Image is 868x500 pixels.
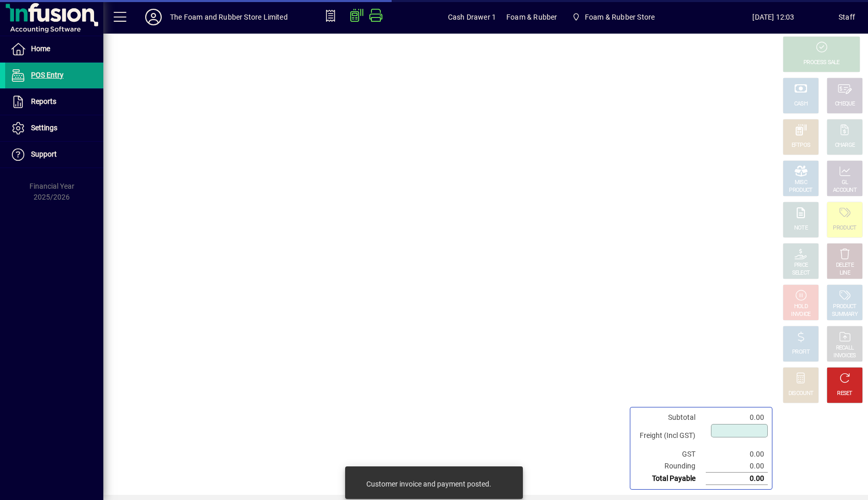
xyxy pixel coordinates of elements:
div: PROFIT [792,349,810,356]
div: PRODUCT [789,187,812,194]
button: Profile [137,8,170,26]
div: EFTPOS [792,142,811,149]
div: RECALL [836,344,854,352]
td: Total Payable [634,473,706,485]
div: SUMMARY [832,311,858,319]
a: Settings [5,115,103,141]
div: CHARGE [835,142,855,149]
td: 0.00 [706,460,768,473]
div: GL [842,179,848,187]
div: PRODUCT [833,303,856,311]
span: POS Entry [31,71,64,79]
td: Rounding [634,460,706,473]
div: INVOICE [791,311,810,319]
td: GST [634,448,706,460]
div: RESET [837,390,853,398]
span: Support [31,150,57,158]
a: Home [5,36,103,62]
div: CASH [794,100,808,108]
span: Home [31,44,50,53]
div: Customer invoice and payment posted. [366,479,491,489]
td: Subtotal [634,412,706,423]
a: Reports [5,89,103,115]
div: ACCOUNT [833,187,857,194]
div: CHEQUE [835,100,855,108]
div: HOLD [794,303,808,311]
div: DELETE [836,262,854,269]
span: Cash Drawer 1 [448,9,496,25]
td: 0.00 [706,473,768,485]
div: SELECT [792,269,810,277]
div: Staff [839,9,855,25]
span: Foam & Rubber Store [567,8,659,26]
span: [DATE] 12:03 [708,9,839,25]
div: PRODUCT [833,224,856,232]
td: Freight (Incl GST) [634,423,706,448]
div: INVOICES [833,352,856,360]
div: The Foam and Rubber Store Limited [170,9,288,25]
span: Settings [31,124,57,132]
div: PRICE [794,262,808,269]
div: MISC [795,179,807,187]
span: Foam & Rubber Store [585,9,655,25]
div: DISCOUNT [788,390,813,398]
span: Foam & Rubber [506,9,557,25]
span: Reports [31,97,56,105]
div: LINE [840,269,850,277]
a: Support [5,142,103,168]
td: 0.00 [706,412,768,423]
div: PROCESS SALE [803,59,840,67]
div: NOTE [794,224,808,232]
td: 0.00 [706,448,768,460]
